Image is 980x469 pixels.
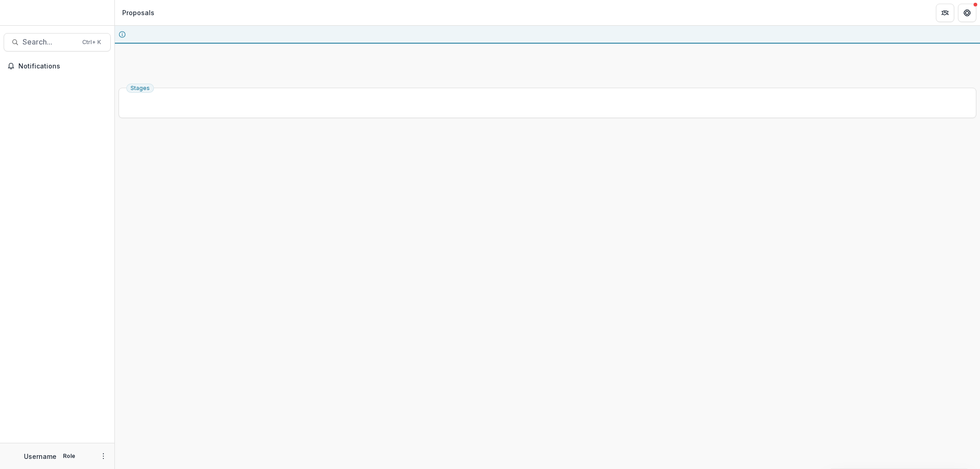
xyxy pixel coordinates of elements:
[119,6,158,19] nav: breadcrumb
[18,62,107,70] span: Notifications
[4,59,111,73] button: Notifications
[4,33,111,51] button: Search...
[98,451,109,462] button: More
[936,4,954,22] button: Partners
[24,452,57,461] p: Username
[80,37,103,47] div: Ctrl + K
[958,4,976,22] button: Get Help
[130,85,150,91] span: Stages
[122,8,154,17] div: Proposals
[23,38,77,46] span: Search...
[60,452,78,460] p: Role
